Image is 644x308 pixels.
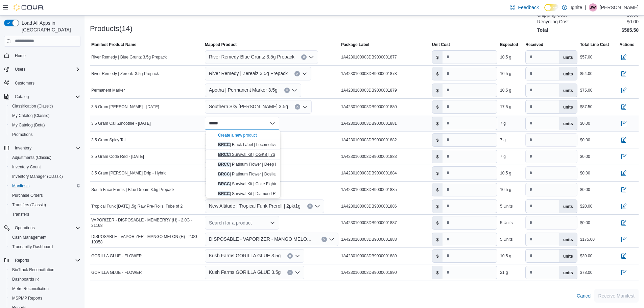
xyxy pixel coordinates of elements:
[218,182,287,186] span: | Survival Kit | Cake Fighter | 7g
[7,101,83,111] button: Classification (Classic)
[9,102,56,110] a: Classification (Classic)
[12,174,63,179] span: Inventory Manager (Classic)
[7,120,83,130] button: My Catalog (Beta)
[12,65,28,73] button: Users
[9,233,49,241] a: Cash Management
[341,104,397,110] span: 1A4230100003DB9000001880
[500,237,512,242] div: 5 Units
[559,266,577,279] label: units
[341,137,397,143] span: 1A4230100003DB9000001882
[302,104,308,110] button: Open list of options
[500,154,506,159] div: 7 g
[7,275,83,284] a: Dashboards
[9,294,45,302] a: MSPMP Reports
[500,187,511,192] div: 10.5 g
[287,253,293,259] button: Clear input
[1,223,83,233] button: Operations
[12,295,42,301] span: MSPMP Reports
[432,134,443,146] label: $
[580,154,590,159] div: $0.00
[500,204,512,209] div: 5 Units
[7,242,83,252] button: Traceabilty Dashboard
[559,51,577,64] label: units
[284,88,290,93] button: Clear input
[12,144,80,152] span: Inventory
[9,182,32,190] a: Manifests
[91,154,144,159] span: 3.5 Gram Code Red - [DATE]
[9,266,80,274] span: BioTrack Reconciliation
[12,93,31,101] button: Catalog
[9,172,80,181] span: Inventory Manager (Classic)
[7,293,83,303] button: MSPMP Reports
[218,182,230,186] mark: BRCC
[209,86,278,94] span: Apotha | Permanent Marker 3.5g
[206,169,280,179] button: BRCC | Platinum Flower | Dosilato 3.5g
[9,112,52,120] a: My Catalog (Classic)
[12,103,53,109] span: Classification (Classic)
[218,172,230,176] mark: BRCC
[7,284,83,293] button: Metrc Reconciliation
[309,54,314,60] button: Open list of options
[432,51,443,64] label: $
[9,163,44,171] a: Inventory Count
[218,162,230,167] mark: BRCC
[580,42,609,47] span: Total Line Cost
[9,285,51,293] a: Metrc Reconciliation
[295,270,300,275] button: Open list of options
[580,104,593,110] div: $87.50
[12,183,29,189] span: Manifests
[218,172,288,176] span: | Platinum Flower | Dosilato 3.5g
[500,137,506,143] div: 7 g
[432,117,443,130] label: $
[559,67,577,80] label: units
[1,65,83,74] button: Users
[12,155,51,160] span: Adjustments (Classic)
[9,243,80,251] span: Traceabilty Dashboard
[580,71,593,76] div: $54.00
[19,20,80,33] span: Load All Apps in [GEOGRAPHIC_DATA]
[206,130,280,258] div: Choose from the following options
[329,237,334,242] button: Open list of options
[580,253,593,259] div: $39.00
[577,292,592,299] span: Cancel
[432,266,443,279] label: $
[594,289,639,303] button: Receive Manifest
[9,131,80,139] span: Promotions
[432,216,443,229] label: $
[14,4,44,11] img: Cova
[209,53,294,61] span: River Remedy Blue Gruntz 3.5g Prepack
[9,102,80,110] span: Classification (Classic)
[91,71,159,76] span: River Remedy | Zerealz 3.5g Prepack
[15,67,25,72] span: Users
[500,170,511,176] div: 10.5 g
[7,200,83,210] button: Transfers (Classic)
[206,140,280,150] button: BRCC | Black Label | Locomotive Breath
[12,212,29,217] span: Transfers
[432,42,450,47] span: Unit Cost
[432,233,443,246] label: $
[91,104,159,110] span: 3.5 Gram [PERSON_NAME] - [DATE]
[218,191,289,196] span: | Survival Kit | Diamond Ring | 7g
[12,256,80,264] span: Reports
[341,71,397,76] span: 1A4230100003DB9000001878
[9,112,80,120] span: My Catalog (Classic)
[302,71,307,76] button: Open list of options
[341,187,397,192] span: 1A4230100003DB9000001885
[12,202,46,208] span: Transfers (Classic)
[205,42,237,47] span: Mapped Product
[590,3,596,11] span: JW
[1,92,83,101] button: Catalog
[9,201,80,209] span: Transfers (Classic)
[559,117,577,130] label: units
[500,54,511,60] div: 10.5 g
[292,88,297,93] button: Open list of options
[91,42,136,47] span: Manifest Product Name
[206,150,280,160] button: BRCC | Survival Kit | OGKB | 7g
[7,130,83,139] button: Promotions
[321,237,327,242] button: Clear input
[574,289,594,303] button: Cancel
[12,51,80,60] span: Home
[537,27,548,33] h4: Total
[91,137,125,143] span: 3.5 Gram Spicy Tai
[9,163,80,171] span: Inventory Count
